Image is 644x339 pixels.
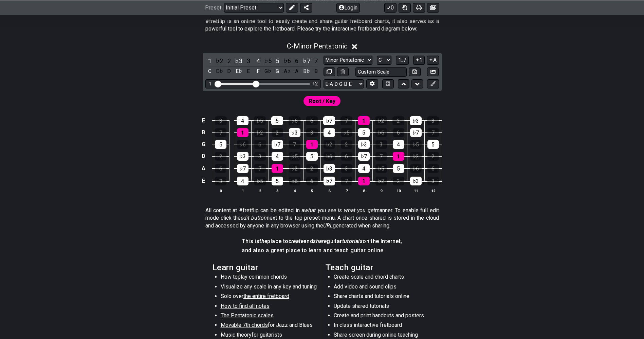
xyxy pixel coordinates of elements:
[306,128,318,137] div: 3
[306,116,318,125] div: 6
[334,273,430,283] li: Create scale and chord charts
[303,187,320,194] th: 5
[289,152,300,161] div: ♭5
[221,332,252,338] span: Music theory
[254,164,266,173] div: 7
[323,116,335,125] div: ♭7
[254,116,266,125] div: ♭5
[320,187,338,194] th: 6
[215,152,226,161] div: 2
[205,67,214,76] div: toggle pitch class
[410,164,422,173] div: ♭6
[199,150,207,162] td: D
[413,56,425,65] button: 1
[358,164,370,173] div: 4
[398,57,406,63] span: 1..7
[215,67,224,76] div: toggle pitch class
[427,140,439,149] div: 5
[337,67,349,77] button: Delete
[309,96,335,106] span: First enable full edit mode to edit
[234,56,243,65] div: toggle scale degree
[393,128,404,137] div: 6
[273,67,282,76] div: toggle pitch class
[427,79,439,88] button: First click edit preset to enable marker editing
[254,67,262,76] div: toggle pitch class
[410,128,422,137] div: ♭7
[390,187,407,194] th: 10
[209,81,211,87] div: 1
[212,187,229,194] th: 0
[205,4,221,11] span: Preset
[427,164,439,173] div: 6
[215,116,227,125] div: 3
[306,177,318,185] div: 6
[244,67,253,76] div: toggle pitch class
[221,293,317,302] li: Solo over
[221,322,268,328] span: Movable 7th chords
[324,177,335,185] div: ♭7
[392,116,404,125] div: 2
[287,42,348,50] span: C - Minor Pentatonic
[205,18,439,33] p: #fretflip is an online tool to easily create and share guitar fretboard charts, it also serves as...
[342,238,363,244] em: tutorials
[289,177,300,185] div: ♭6
[324,128,335,137] div: 4
[375,116,387,125] div: ♭2
[424,187,442,194] th: 12
[375,128,387,137] div: ♭6
[324,164,335,173] div: ♭3
[205,56,214,65] div: toggle scale degree
[289,238,303,244] em: create
[312,56,320,65] div: toggle scale degree
[427,56,439,65] button: A
[272,177,283,185] div: 5
[254,128,266,137] div: ♭2
[289,164,300,173] div: ♭2
[427,3,439,12] button: Create image
[272,140,283,149] div: ♭7
[221,273,317,283] li: How to
[221,312,274,319] span: The Pentatonic scales
[237,164,249,173] div: ♭7
[341,116,352,125] div: 7
[324,79,364,88] select: Tuning
[234,67,243,76] div: toggle pitch class
[237,140,249,149] div: ♭6
[396,56,409,65] button: 1..7
[215,164,226,173] div: 6
[254,177,266,185] div: ♭5
[334,283,430,293] li: Add video and sound clips
[234,187,251,194] th: 1
[410,140,422,149] div: ♭5
[326,264,432,271] h2: Teach guitar
[292,56,301,65] div: toggle scale degree
[302,56,311,65] div: toggle scale degree
[334,302,430,312] li: Update shared tutorials
[242,238,402,245] h4: This is place to and guitar on the Internet,
[312,81,318,87] div: 12
[334,312,430,321] li: Create and print handouts and posters
[375,177,387,185] div: ♭2
[341,164,352,173] div: 3
[355,187,372,194] th: 8
[372,187,390,194] th: 9
[358,128,370,137] div: 5
[410,152,422,161] div: ♭2
[366,79,378,88] button: Edit Tuning
[382,79,394,88] button: Toggle horizontal chord view
[323,222,333,229] em: URL
[427,177,439,185] div: 3
[358,116,370,125] div: 1
[427,128,439,137] div: 7
[254,56,262,65] div: toggle scale degree
[375,164,387,173] div: ♭5
[411,79,423,88] button: Move down
[237,128,249,137] div: 1
[399,3,411,12] button: Toggle Dexterity for all fretkits
[215,128,226,137] div: 7
[225,56,234,65] div: toggle scale degree
[410,177,422,185] div: ♭3
[375,140,387,149] div: 3
[393,177,404,185] div: 2
[221,283,317,290] span: Visualize any scale in any key and tuning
